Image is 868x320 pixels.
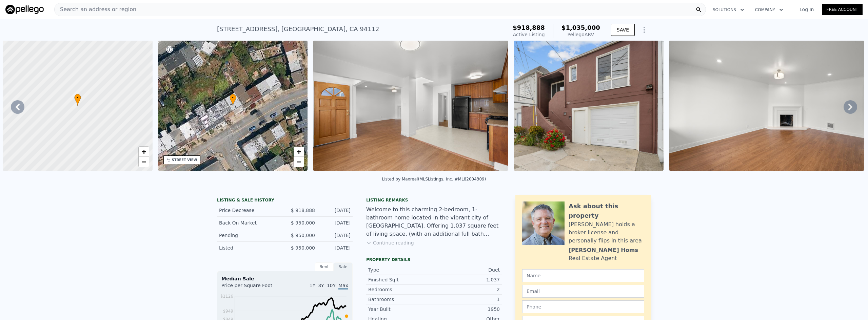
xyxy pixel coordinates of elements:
a: Free Account [822,4,863,15]
span: $ 950,000 [291,233,315,238]
input: Email [522,285,644,298]
div: Sale [334,262,353,271]
button: Solutions [707,4,750,16]
span: $ 950,000 [291,220,315,226]
input: Phone [522,300,644,313]
span: − [141,157,146,166]
div: Duet [434,266,500,273]
div: Real Estate Agent [569,254,617,262]
a: Zoom out [294,157,304,167]
div: [DATE] [320,232,351,239]
div: Type [368,266,434,273]
div: [PERSON_NAME] holds a broker license and personally flips in this area [569,220,644,245]
img: Sale: 165856583 Parcel: 127489742 [514,41,664,171]
span: • [74,95,81,101]
div: Pending [219,232,279,239]
span: + [297,147,301,156]
button: Show Options [637,23,651,37]
button: Company [750,4,789,16]
a: Zoom in [294,147,304,157]
div: Listed [219,244,279,251]
div: 1,037 [434,276,500,283]
div: Rent [315,262,334,271]
div: Listing remarks [366,197,502,203]
div: Median Sale [221,275,348,282]
span: 3Y [318,283,324,288]
div: 2 [434,286,500,293]
div: Price per Square Foot [221,282,285,293]
div: Ask about this property [569,201,644,220]
div: LISTING & SALE HISTORY [217,197,353,204]
span: $1,035,000 [561,24,600,31]
span: $ 918,888 [291,208,315,213]
span: Search an address or region [55,5,136,14]
img: Pellego [5,5,44,14]
div: Welcome to this charming 2-bedroom, 1-bathroom home located in the vibrant city of [GEOGRAPHIC_DA... [366,206,502,238]
span: $918,888 [513,24,545,31]
tspan: $1126 [220,294,233,299]
span: + [141,147,146,156]
div: • [230,94,236,106]
div: [STREET_ADDRESS] , [GEOGRAPHIC_DATA] , CA 94112 [217,24,379,34]
span: $ 950,000 [291,245,315,251]
div: 1 [434,296,500,303]
div: Finished Sqft [368,276,434,283]
a: Log In [791,6,822,13]
span: 1Y [310,283,315,288]
button: Continue reading [366,239,414,246]
span: 10Y [327,283,336,288]
div: Pellego ARV [561,31,600,38]
a: Zoom out [139,157,149,167]
div: Property details [366,257,502,262]
div: Back On Market [219,219,279,226]
div: • [74,94,81,106]
div: [PERSON_NAME] Homs [569,246,638,254]
a: Zoom in [139,147,149,157]
div: [DATE] [320,207,351,214]
div: Listed by Maxreal (MLSListings, Inc. #ML82004309) [382,177,486,182]
input: Name [522,269,644,282]
div: Price Decrease [219,207,279,214]
div: Bedrooms [368,286,434,293]
div: Year Built [368,306,434,313]
img: Sale: 165856583 Parcel: 127489742 [669,41,864,171]
div: STREET VIEW [172,157,197,163]
div: Bathrooms [368,296,434,303]
img: Sale: 165856583 Parcel: 127489742 [313,41,508,171]
div: 1950 [434,306,500,313]
span: Max [338,283,348,290]
span: − [297,157,301,166]
div: [DATE] [320,244,351,251]
button: SAVE [611,24,635,36]
tspan: $949 [223,309,233,314]
div: [DATE] [320,219,351,226]
span: • [230,95,236,101]
span: Active Listing [513,32,545,37]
